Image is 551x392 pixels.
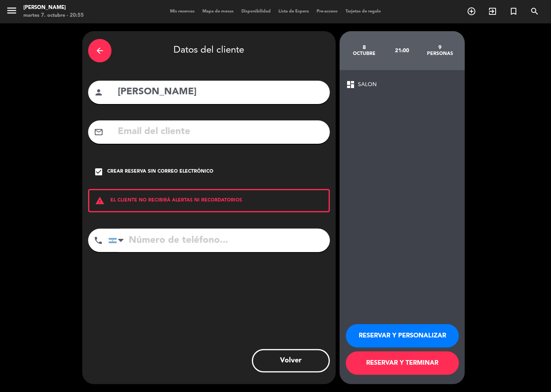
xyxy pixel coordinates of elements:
button: RESERVAR Y PERSONALIZAR [346,324,459,348]
div: octubre [345,51,383,57]
i: warning [89,196,110,205]
div: EL CLIENTE NO RECIBIRÁ ALERTAS NI RECORDATORIOS [88,189,330,212]
span: Tarjetas de regalo [342,9,385,14]
div: Crear reserva sin correo electrónico [107,168,213,176]
span: SALON [358,80,377,89]
span: Mapa de mesas [198,9,237,14]
span: Pre-acceso [313,9,342,14]
span: dashboard [346,80,355,89]
i: phone [94,236,103,245]
input: Número de teléfono... [108,229,330,252]
input: Email del cliente [117,124,324,140]
span: Disponibilidad [237,9,275,14]
div: Argentina: +54 [109,229,127,252]
span: Mis reservas [166,9,198,14]
div: [PERSON_NAME] [23,4,84,12]
div: martes 7. octubre - 20:55 [23,12,84,19]
i: arrow_back [95,46,105,55]
span: Lista de Espera [275,9,313,14]
div: personas [421,51,459,57]
i: check_box [94,167,103,177]
i: add_circle_outline [467,7,476,16]
div: 9 [421,44,459,51]
button: Volver [252,349,330,373]
div: Datos del cliente [88,37,330,64]
input: Nombre del cliente [117,84,324,100]
i: exit_to_app [488,7,497,16]
i: person [94,88,103,97]
div: 8 [345,44,383,51]
i: mail_outline [94,127,103,137]
div: 21:00 [383,37,421,64]
i: search [530,7,539,16]
i: turned_in_not [509,7,518,16]
i: menu [6,5,18,16]
button: RESERVAR Y TERMINAR [346,351,459,375]
button: menu [6,5,18,19]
